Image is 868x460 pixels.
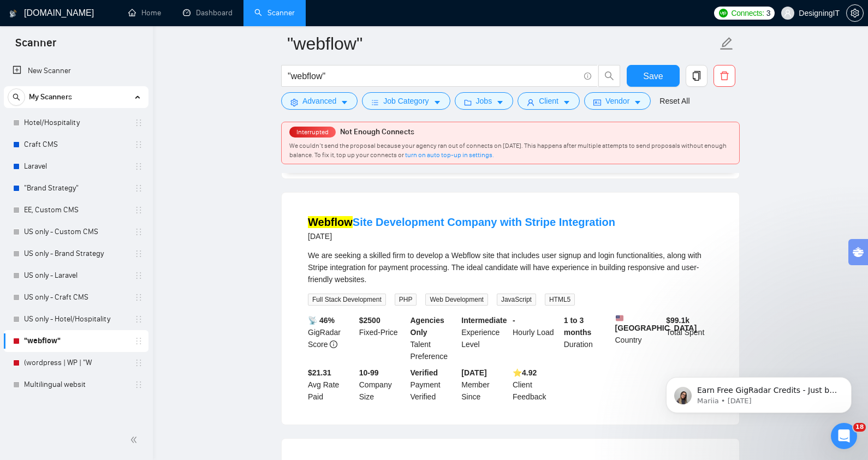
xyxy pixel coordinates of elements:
button: Send a message… [187,353,205,371]
div: Avg Rate Paid [306,367,357,403]
img: logo [9,5,17,22]
span: info-circle [330,340,337,348]
a: Hotel/Hospitality [24,112,128,134]
b: Verified [411,368,438,377]
b: - [513,316,515,325]
img: 🇺🇸 [616,314,623,322]
span: copy [686,71,707,81]
div: Country [613,314,664,362]
div: That said, you can absolutely work in a curated, manual way without relying on AutoBidder. To do ... [17,124,170,242]
a: Craft CMS [24,134,128,156]
span: Web Development [425,294,488,306]
a: Multilingual websit [24,374,128,396]
div: Payment Verified [408,367,460,403]
span: double-left [130,434,141,445]
span: holder [134,293,143,302]
button: delete [714,65,735,87]
div: Total Spent [664,314,715,362]
b: $ 99.1k [666,316,689,325]
span: holder [134,359,143,367]
button: search [8,88,25,106]
span: holder [134,249,143,258]
span: user [784,9,792,17]
span: setting [290,98,298,106]
div: Member Since [459,367,510,403]
span: idcard [593,98,601,106]
div: Talent Preference [408,314,460,362]
span: holder [134,228,143,236]
span: 3 [766,7,771,19]
span: info-circle [584,73,591,80]
button: idcardVendorcaret-down [584,92,651,110]
b: 1 to 3 months [564,316,592,337]
b: [DATE] [461,368,486,377]
a: (wordpress | WP | "W [24,352,128,374]
span: JavaScript [497,294,536,306]
span: edit [720,37,734,51]
button: Gif picker [34,357,43,366]
b: ⭐️ 4.92 [513,368,537,377]
textarea: Message… [9,334,209,353]
b: Intermediate [461,316,507,325]
a: US only - Hotel/Hospitality [24,308,128,330]
span: caret-down [341,98,348,106]
div: Hourly Load [510,314,562,362]
div: Close [192,4,211,24]
b: $21.31 [308,368,331,377]
a: US only - Brand Strategy [24,243,128,265]
div: We are seeking a skilled firm to develop a Webflow site that includes user signup and login funct... [308,249,713,285]
img: Profile image for Nazar [31,6,49,23]
button: copy [686,65,708,87]
button: settingAdvancedcaret-down [281,92,358,110]
div: [DATE] [308,230,615,243]
li: My Scanners [4,86,148,396]
a: "webflow" [24,330,128,352]
button: barsJob Categorycaret-down [362,92,450,110]
a: homeHome [128,8,161,17]
div: Client Feedback [510,367,562,403]
mark: Webflow [308,216,353,228]
span: holder [134,118,143,127]
button: folderJobscaret-down [455,92,514,110]
span: holder [134,140,143,149]
iframe: Intercom live chat [831,423,857,449]
a: Reset All [659,95,689,107]
a: New Scanner [13,60,140,82]
span: Connects: [731,7,764,19]
span: user [527,98,534,106]
a: EE, Custom CMS [24,199,128,221]
div: Duration [562,314,613,362]
iframe: Intercom notifications message [650,354,868,431]
span: holder [134,162,143,171]
span: caret-down [563,98,570,106]
button: Save [627,65,680,87]
span: Advanced [302,95,336,107]
button: search [598,65,620,87]
span: Scanner [7,35,65,58]
div: Experience Level [459,314,510,362]
span: Vendor [605,95,629,107]
span: holder [134,380,143,389]
span: search [599,71,620,81]
button: Upload attachment [52,357,61,366]
a: searchScanner [254,8,295,17]
a: dashboardDashboard [183,8,233,17]
p: Message from Mariia, sent 4w ago [47,42,188,52]
span: Client [539,95,558,107]
a: WebflowSite Development Company with Stripe Integration [308,216,615,228]
span: holder [134,315,143,324]
b: $ 2500 [359,316,381,325]
span: holder [134,206,143,214]
button: go back [7,4,28,25]
span: caret-down [496,98,504,106]
span: caret-down [634,98,641,106]
span: bars [371,98,379,106]
button: Emoji picker [17,357,26,366]
b: Agencies Only [411,316,444,337]
input: Scanner name... [287,30,717,57]
a: setting [846,9,864,17]
span: Save [643,69,663,83]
